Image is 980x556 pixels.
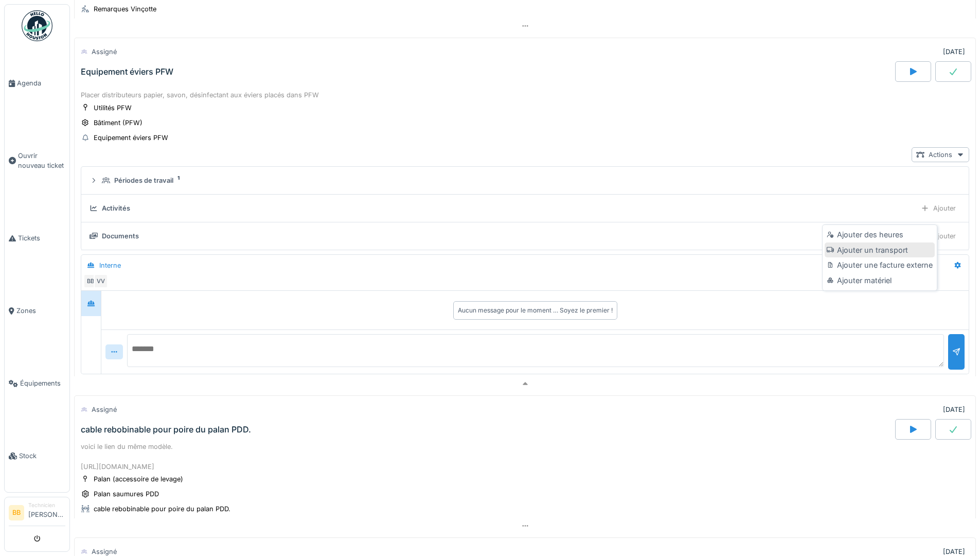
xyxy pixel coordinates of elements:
div: voici le lien du même modèle. [URL][DOMAIN_NAME] [81,442,969,472]
div: Périodes de travail [114,176,173,185]
div: Ajouter une facture externe [825,257,934,273]
div: Assigné [92,47,117,57]
div: Activités [102,203,130,213]
div: cable rebobinable pour poire du palan PDD. [81,425,251,435]
div: Utilités PFW [94,103,132,113]
div: [DATE] [943,47,965,57]
span: Équipements [20,378,65,388]
div: Ajouter un transport [825,242,934,258]
span: Ouvrir nouveau ticket [18,151,65,170]
summary: ActivitésAjouter [85,199,965,218]
div: BB [83,274,98,288]
summary: DocumentsAjouter [85,227,965,246]
div: [DATE] [943,405,965,414]
div: Equipement éviers PFW [81,67,173,77]
div: Aucun message pour le moment … Soyez le premier ! [458,306,613,315]
span: Stock [19,451,65,461]
div: Interne [99,260,121,270]
div: Bâtiment (PFW) [94,118,142,128]
img: Badge_color-CXgf-gQk.svg [22,10,52,41]
div: Assigné [92,405,117,414]
span: Tickets [18,233,65,243]
div: Ajouter matériel [825,273,934,288]
div: Ajouter des heures [825,227,934,242]
span: Agenda [17,78,65,88]
div: Actions [912,147,969,162]
div: Remarques Vinçotte [94,4,156,14]
div: Ajouter [916,201,960,216]
div: Documents [102,231,139,241]
div: Placer distributeurs papier, savon, désinfectant aux éviers placés dans PFW [81,90,969,100]
li: BB [9,505,24,520]
summary: Périodes de travail1 [85,171,965,190]
div: Technicien [28,501,65,509]
div: VV [94,274,108,288]
span: Zones [16,306,65,316]
div: Palan (accessoire de levage) [94,474,183,484]
div: Palan saumures PDD [94,489,159,499]
div: Equipement éviers PFW [94,133,168,143]
div: Ajouter [916,229,960,244]
div: cable rebobinable pour poire du palan PDD. [94,504,230,514]
li: [PERSON_NAME] [28,501,65,524]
